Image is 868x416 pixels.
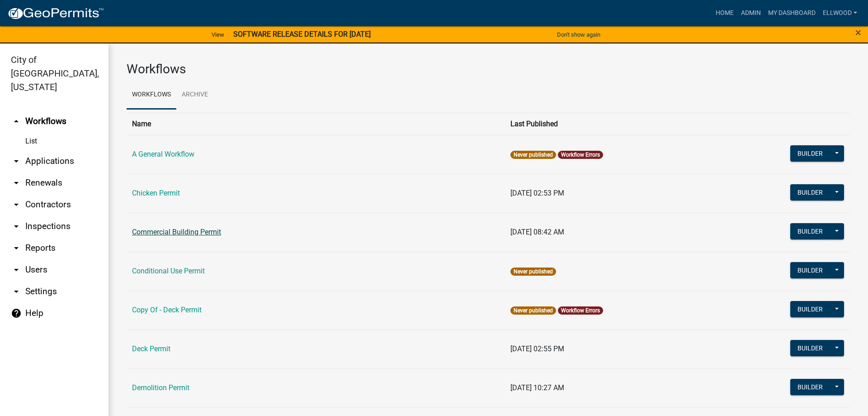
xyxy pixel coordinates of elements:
a: Workflows [127,81,176,110]
a: Demolition Permit [132,383,189,392]
span: Never published [510,268,556,276]
span: [DATE] 02:55 PM [510,344,564,353]
a: Admin [737,5,764,22]
span: [DATE] 02:53 PM [510,189,564,197]
i: help [11,308,22,319]
button: Builder [790,379,830,395]
a: Workflow Errors [561,152,600,158]
span: Never published [510,151,556,159]
a: Chicken Permit [132,189,180,197]
i: arrow_drop_down [11,264,22,275]
button: Close [855,27,861,38]
button: Builder [790,184,830,201]
a: View [208,27,228,42]
a: Conditional Use Permit [132,267,205,275]
span: Never published [510,306,556,315]
a: Commercial Building Permit [132,228,221,236]
strong: SOFTWARE RELEASE DETAILS FOR [DATE] [233,30,371,38]
i: arrow_drop_down [11,177,22,188]
button: Builder [790,145,830,162]
h3: Workflows [127,62,850,77]
a: Ellwood [819,5,861,22]
button: Builder [790,301,830,317]
button: Builder [790,223,830,239]
a: Workflow Errors [561,307,600,314]
i: arrow_drop_down [11,199,22,210]
i: arrow_drop_down [11,286,22,297]
i: arrow_drop_up [11,116,22,127]
a: A General Workflow [132,150,194,158]
a: Copy Of - Deck Permit [132,306,202,314]
a: Archive [176,81,213,110]
span: [DATE] 10:27 AM [510,383,564,392]
a: Home [712,5,737,22]
span: [DATE] 08:42 AM [510,228,564,236]
a: My Dashboard [764,5,819,22]
th: Name [127,113,505,135]
button: Don't show again [553,27,604,42]
span: × [855,26,861,39]
i: arrow_drop_down [11,243,22,253]
i: arrow_drop_down [11,221,22,232]
button: Builder [790,262,830,278]
button: Builder [790,340,830,356]
th: Last Published [505,113,726,135]
a: Deck Permit [132,344,170,353]
i: arrow_drop_down [11,156,22,167]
